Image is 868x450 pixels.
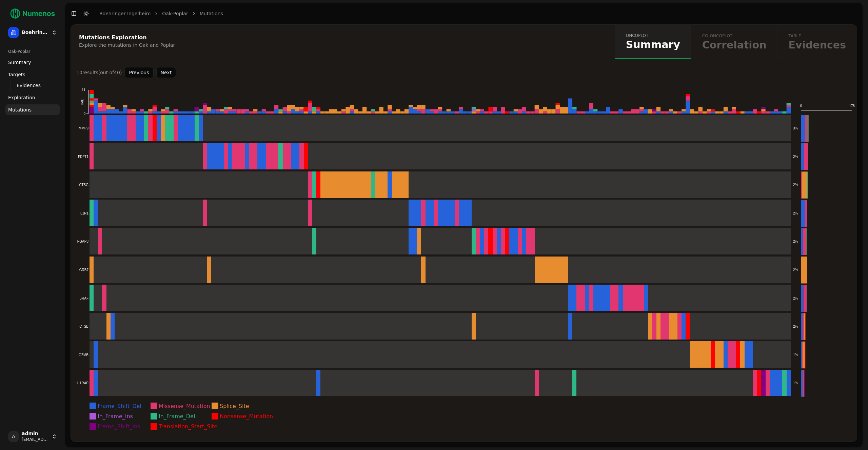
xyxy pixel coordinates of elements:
button: Boehringer Ingelheim [5,24,60,41]
button: Next [156,67,176,78]
button: Aadmin[EMAIL_ADDRESS] [5,428,60,445]
span: [EMAIL_ADDRESS] [22,437,49,442]
a: oncoplotSummary [615,25,691,59]
text: 0 [83,112,85,116]
span: Exploration [8,94,35,101]
text: 0 [800,104,802,108]
text: Frame_Shift_Del [98,403,141,410]
span: oncoplot [626,33,680,38]
a: IL1R1 [74,200,791,226]
a: CTSG [74,171,791,198]
text: Translation_Start_Site [158,423,217,430]
text: 11 [82,88,86,92]
span: Summary [626,40,680,50]
img: Numenos [5,5,60,22]
a: IL1RAP [74,370,791,396]
nav: breadcrumb [99,10,223,17]
a: PGAP3 [74,228,791,255]
a: Mutations [5,104,60,115]
text: 1% [793,353,798,357]
a: BRAF [74,285,791,311]
a: FDFT1 [74,143,791,170]
text: Missense_Mutation [159,403,210,410]
text: 2% [793,268,798,272]
span: Targets [8,71,25,78]
text: 1% [793,381,798,385]
text: In_Frame_Ins [98,413,133,420]
a: Summary [5,57,60,68]
button: Toggle Sidebar [69,9,79,18]
text: 2% [793,155,798,159]
span: 10 result s [76,70,98,75]
text: 2% [793,296,798,300]
a: Exploration [5,92,60,103]
a: Boehringer Ingelheim [99,10,151,17]
text: 2% [793,183,798,187]
text: 2% [793,240,798,243]
a: Mutations [200,10,223,17]
div: Explore the mutations in Oak and Poplar [79,42,605,48]
span: Summary [8,59,31,66]
a: Targets [5,69,60,80]
span: admin [22,431,49,437]
text: Nonsense_Mutation [220,413,273,420]
text: In_Frame_Del [159,413,195,420]
a: Evidences [14,81,52,90]
text: 178 [849,104,855,108]
text: Splice_Site [220,403,249,410]
span: Evidences [17,82,41,89]
text: TMB [80,99,84,106]
div: Oak-Poplar [5,46,60,57]
span: Boehringer Ingelheim [22,29,49,36]
a: Oak-Poplar [162,10,188,17]
button: Toggle Dark Mode [81,9,91,18]
span: (out of 40 ) [98,70,122,75]
a: MMP9 [74,115,791,142]
text: 2% [793,325,798,328]
div: Mutations Exploration [79,35,605,40]
a: CTSB [74,313,791,340]
text: Frame_Shift_Ins [98,423,140,430]
span: A [8,431,19,442]
text: 3% [793,126,798,130]
a: GRB7 [74,257,791,283]
text: 2% [793,211,798,215]
a: GZMB [74,341,791,368]
span: Mutations [8,106,32,113]
button: Previous [124,67,153,78]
